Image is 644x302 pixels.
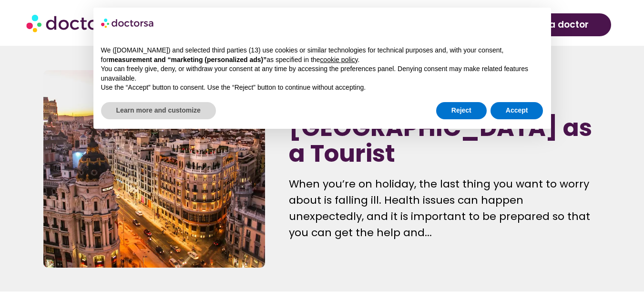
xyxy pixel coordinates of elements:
p: Use the “Accept” button to consent. Use the “Reject” button to continue without accepting. [101,83,543,93]
p: We ([DOMAIN_NAME]) and selected third parties (13) use cookies or similar technologies for techni... [101,46,543,64]
img: logo [101,15,154,31]
img: Seeing a Doctor in Spain as a Tourist - a practical guide for travelers [43,70,265,268]
a: cookie policy [320,56,358,63]
p: You can freely give, deny, or withdraw your consent at any time by accessing the preferences pane... [101,64,543,83]
button: Accept [491,102,543,119]
button: Learn more and customize [101,102,216,119]
strong: measurement and “marketing (personalized ads)” [109,56,266,63]
button: Reject [436,102,487,119]
h1: Seeing a Doctor in [GEOGRAPHIC_DATA] as a Tourist [289,89,601,167]
span: see a doctor [531,17,589,32]
a: see a doctor [509,13,611,36]
p: When you’re on holiday, the last thing you want to worry about is falling ill. Health issues can ... [289,176,601,241]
